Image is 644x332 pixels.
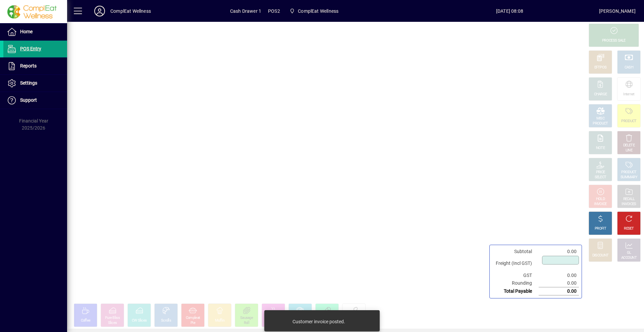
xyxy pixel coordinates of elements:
[621,175,637,180] div: SUMMARY
[215,318,225,323] div: Muffin
[624,226,634,231] div: RESET
[602,38,626,43] div: PROCESS SALE
[627,250,631,255] div: GL
[132,318,147,323] div: CW Slices
[3,75,67,92] a: Settings
[595,226,606,231] div: PROFIT
[108,321,117,326] div: Slices
[596,197,605,202] div: HOLD
[244,321,249,326] div: Roll
[539,272,579,279] td: 0.00
[621,119,636,124] div: PRODUCT
[298,6,338,16] span: ComplEat Wellness
[539,248,579,255] td: 0.00
[89,5,110,17] button: Profile
[626,148,632,153] div: LINE
[623,197,635,202] div: RECALL
[594,65,607,70] div: EFTPOS
[81,318,91,323] div: Coffee
[492,248,539,255] td: Subtotal
[594,92,607,97] div: CHARGE
[596,146,605,151] div: NOTE
[539,279,579,287] td: 0.00
[191,321,195,326] div: Pie
[420,6,599,16] span: [DATE] 08:08
[594,202,606,207] div: INVOICE
[592,253,608,258] div: DISCOUNT
[539,287,579,295] td: 0.00
[3,92,67,109] a: Support
[625,65,633,70] div: CASH
[492,279,539,287] td: Rounding
[622,202,636,207] div: INVOICES
[621,170,636,175] div: PRODUCT
[596,116,604,121] div: MISC
[20,29,33,34] span: Home
[3,23,67,40] a: Home
[3,58,67,75] a: Reports
[20,63,37,68] span: Reports
[20,80,37,86] span: Settings
[240,316,253,321] div: Sausage
[492,272,539,279] td: GST
[20,46,41,51] span: POS Entry
[161,318,171,323] div: Scrolls
[186,316,200,321] div: Compleat
[492,255,539,272] td: Freight (Incl GST)
[292,318,345,325] div: Customer invoice posted.
[110,6,151,16] div: ComplEat Wellness
[268,6,280,16] span: POS2
[599,6,636,16] div: [PERSON_NAME]
[105,316,120,321] div: Pure Bliss
[230,6,261,16] span: Cash Drawer 1
[623,92,634,97] div: Internet
[20,97,37,103] span: Support
[287,5,341,17] span: ComplEat Wellness
[492,287,539,295] td: Total Payable
[621,255,637,260] div: ACCOUNT
[596,170,605,175] div: PRICE
[595,175,606,180] div: SELECT
[593,121,608,126] div: PRODUCT
[623,143,635,148] div: DELETE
